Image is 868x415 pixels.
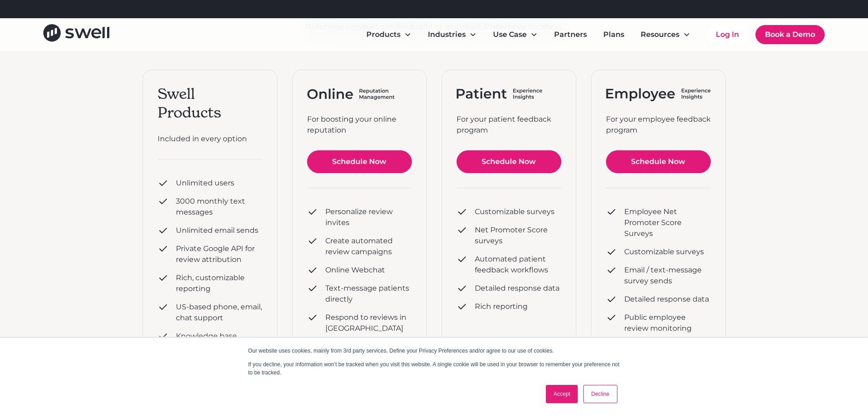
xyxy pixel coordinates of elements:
div: Customizable surveys [475,206,555,217]
div: Resources [641,29,679,40]
div: Knowledge base [176,331,237,342]
a: home [43,24,109,45]
div: For your employee feedback program [606,114,711,136]
div: For your patient feedback program [457,114,561,136]
div: Email / text-message survey sends [624,265,711,287]
a: Log In [707,26,748,44]
div: Create automated review campaigns [325,236,412,257]
div: Public employee review monitoring [624,312,711,334]
a: Plans [596,26,632,44]
a: Accept [546,385,578,403]
div: Net Promoter Score surveys [475,225,561,246]
div: Personalize review invites [325,206,412,228]
p: Our website uses cookies, mainly from 3rd party services. Define your Privacy Preferences and/or ... [248,347,620,355]
a: Schedule Now [307,150,412,173]
div: Use Case [493,29,527,40]
div: Products [359,26,419,44]
div: Detailed response data [475,283,560,294]
div: Detailed response data [624,294,709,305]
a: Schedule Now [606,150,711,173]
div: Text-message patients directly [325,283,412,305]
div: Private Google API for review attribution [176,243,262,265]
div: Swell Products [158,85,262,123]
a: Partners [547,26,594,44]
div: Automated patient feedback workflows [475,254,561,276]
div: Use Case [486,26,545,44]
p: If you decline, your information won’t be tracked when you visit this website. A single cookie wi... [248,360,620,377]
div: Industries [428,29,466,40]
div: Respond to reviews in [GEOGRAPHIC_DATA] [325,312,412,334]
div: Industries [421,26,484,44]
div: For boosting your online reputation [307,114,412,136]
div: Rich reporting [475,301,528,312]
div: 3000 monthly text messages [176,196,262,218]
a: Book a Demo [755,25,825,44]
div: Unlimited users [176,178,234,189]
div: Unlimited email sends [176,225,258,236]
div: Included in every option [158,133,262,144]
div: Customizable surveys [624,246,704,257]
a: Decline [583,385,617,403]
a: Schedule Now [457,150,561,173]
div: US-based phone, email, chat support [176,302,262,323]
div: Products [366,29,401,40]
div: Employee Net Promoter Score Surveys [624,206,711,239]
div: Resources [633,26,698,44]
div: Rich, customizable reporting [176,272,262,294]
div: Online Webchat [325,265,385,276]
